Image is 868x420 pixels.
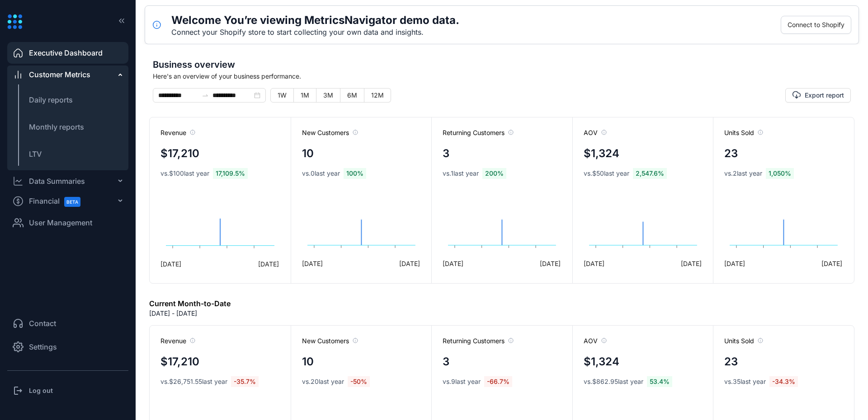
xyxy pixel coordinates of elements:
span: vs. $100 last year [160,169,209,178]
span: [DATE] [160,259,181,269]
span: [DATE] [302,259,323,268]
span: vs. $50 last year [584,169,629,178]
span: vs. 2 last year [724,169,762,178]
span: Monthly reports [29,122,84,131]
h4: 3 [443,354,449,370]
span: User Management [29,217,92,228]
span: [DATE] [584,259,604,268]
span: vs. $862.95 last year [584,377,643,386]
span: Connect to Shopify [788,20,844,30]
span: 53.4 % [647,376,672,387]
span: 3M [323,91,333,99]
span: Units Sold [724,336,763,345]
span: Settings [29,341,57,352]
span: Units Sold [724,128,763,137]
span: New Customers [302,128,358,137]
button: Connect to Shopify [781,16,851,34]
span: Customer Metrics [29,69,90,80]
span: vs. 9 last year [443,377,481,386]
span: -34.3 % [769,376,798,387]
span: 12M [371,91,384,99]
h6: Current Month-to-Date [149,298,231,309]
span: vs. 20 last year [302,377,344,386]
span: AOV [584,336,607,345]
span: -66.7 % [484,376,512,387]
span: New Customers [302,336,358,345]
span: 2,547.6 % [633,168,667,179]
h4: 10 [302,354,314,370]
button: Export report [785,88,851,103]
h4: 3 [443,145,449,162]
span: vs. 0 last year [302,169,340,178]
span: Export report [805,91,844,100]
span: [DATE] [821,259,842,268]
p: [DATE] - [DATE] [149,309,197,318]
span: 1,050 % [766,168,794,179]
span: 100 % [344,168,366,179]
span: vs. $26,751.55 last year [160,377,227,386]
h4: 10 [302,145,314,162]
h4: $17,210 [160,145,199,162]
span: [DATE] [724,259,745,268]
span: [DATE] [399,259,420,268]
span: to [202,92,209,99]
span: vs. 1 last year [443,169,479,178]
span: 1W [278,91,287,99]
span: vs. 35 last year [724,377,766,386]
div: Data Summaries [29,176,85,187]
span: Here's an overview of your business performance. [153,71,851,81]
span: Returning Customers [443,336,514,345]
span: 6M [347,91,357,99]
span: 17,109.5 % [213,168,248,179]
span: [DATE] [681,259,702,268]
h4: $1,324 [584,145,619,162]
span: 1M [301,91,309,99]
span: -35.7 % [231,376,259,387]
h4: $1,324 [584,354,619,370]
span: Business overview [153,58,851,71]
span: swap-right [202,92,209,99]
span: [DATE] [540,259,561,268]
div: Connect your Shopify store to start collecting your own data and insights. [171,28,459,37]
span: Financial [29,191,89,211]
span: Returning Customers [443,128,514,137]
h5: Welcome You’re viewing MetricsNavigator demo data. [171,13,459,28]
span: Contact [29,318,56,329]
h3: Log out [29,386,53,395]
span: Revenue [160,336,195,345]
span: -50 % [348,376,370,387]
span: Revenue [160,128,195,137]
span: LTV [29,149,42,159]
span: [DATE] [443,259,463,268]
h4: 23 [724,354,738,370]
span: Daily reports [29,95,73,104]
h4: $17,210 [160,354,199,370]
span: BETA [64,197,80,207]
h4: 23 [724,145,738,162]
span: [DATE] [258,259,279,269]
span: 200 % [482,168,506,179]
span: AOV [584,128,607,137]
span: Executive Dashboard [29,47,103,58]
